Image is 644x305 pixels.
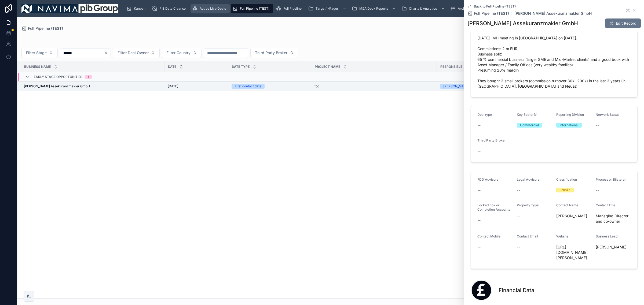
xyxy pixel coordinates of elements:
span: Target 1-Pager [316,6,338,11]
a: First contact date [232,84,308,89]
span: Filter Deal Owner [118,50,149,55]
span: Website [556,234,568,238]
div: scrollable content [122,3,623,14]
span: Legal Advisors [517,177,539,181]
span: Third Party Broker [255,50,287,55]
a: Archived Deals [449,4,485,13]
span: -- [517,188,520,193]
span: Charts & Analytics [409,6,437,11]
span: -- [477,244,481,250]
span: Project Name [315,65,340,69]
a: Full Pipeline [274,4,305,13]
span: PIB Data Cleanse [159,6,186,11]
span: [DATE] [168,84,178,88]
button: Select Button [162,48,202,58]
span: Filter Stage [26,50,47,55]
span: [URL][DOMAIN_NAME][PERSON_NAME] [556,244,591,261]
a: [PERSON_NAME] [440,84,528,89]
span: Contact Name [556,203,578,207]
a: Back to Full Pipeline (TEST) [467,4,516,9]
span: Managing Director and co-owner [596,213,631,224]
span: Process or Bilateral [596,177,625,181]
span: Full Pipeline (TEST) [28,26,63,31]
span: Contact Email [517,234,538,238]
button: Clear [104,51,111,55]
span: Property Type [517,203,539,207]
a: [PERSON_NAME] Assekuranzmakler GmbH [514,11,592,16]
div: 1 [88,75,89,79]
span: -- [477,123,481,128]
button: Select Button [250,48,298,58]
span: Third Party Broker [477,138,506,142]
h1: [PERSON_NAME] Assekuranzmakler GmbH [467,20,578,27]
span: Reporting Division [556,113,584,117]
span: -- [477,188,481,193]
a: Target 1-Pager [306,4,349,13]
span: Full Pipeline (TEST) [240,6,269,11]
span: -- [517,244,520,250]
img: App logo [21,4,118,13]
span: tbc [314,84,319,88]
a: tbc [314,84,434,88]
a: Full Pipeline (TEST) [467,11,509,16]
span: -- [477,218,481,223]
span: Archived Deals [458,6,481,11]
a: [DATE] [168,84,225,88]
span: Business Lead [596,234,617,238]
span: Back to Full Pipeline (TEST) [474,4,516,9]
div: Commercial [520,123,539,128]
span: [PERSON_NAME] Assekuranzmakler GmbH [24,84,90,88]
a: Kanban [125,4,149,13]
span: Date Type [232,65,250,69]
a: Active Live Deals [191,4,230,13]
span: -- [596,123,599,128]
span: Classification [556,177,577,181]
a: Full Pipeline (TEST) [231,4,273,13]
button: Edit Record [605,18,641,28]
span: [PERSON_NAME] [556,213,591,219]
span: Contact Title [596,203,615,207]
span: Network Status [596,113,619,117]
span: -- [477,148,481,154]
span: Key Sector(s) [517,113,537,117]
span: M&A Deck Reports [359,6,388,11]
a: Full Pipeline (TEST) [21,26,63,31]
span: Full Pipeline (TEST) [474,11,509,16]
span: Business Name [24,65,51,69]
div: International [559,123,579,128]
span: Filter Country [166,50,191,55]
span: Locked Box or Completion Accounts [477,203,510,211]
span: Date [168,65,176,69]
a: [PERSON_NAME] Assekuranzmakler GmbH [24,84,161,88]
button: Select Button [113,48,160,58]
button: Select Button [21,48,58,58]
span: Kanban [134,6,145,11]
a: M&A Deck Reports [350,4,399,13]
span: -- [596,188,599,193]
span: [PERSON_NAME] [596,244,631,250]
h1: Financial Data [499,287,534,294]
span: Early stage opportunities [34,75,82,79]
span: [DATE]- MH meeting in [GEOGRAPHIC_DATA] on [DATE]. Commissions: 2 m EUR Business split: 65 % comm... [477,35,631,89]
div: [PERSON_NAME] [443,84,469,89]
span: Active Live Deals [200,6,226,11]
span: FDD Advisors [477,177,498,181]
span: Contact Mobile [477,234,500,238]
a: PIB Data Cleanse [150,4,189,13]
span: Responsible [440,65,462,69]
a: Charts & Analytics [400,4,448,13]
div: First contact date [235,84,261,89]
span: Deal type [477,113,492,117]
span: Full Pipeline [283,6,302,11]
div: Bronze [559,188,570,192]
span: -- [517,213,520,219]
